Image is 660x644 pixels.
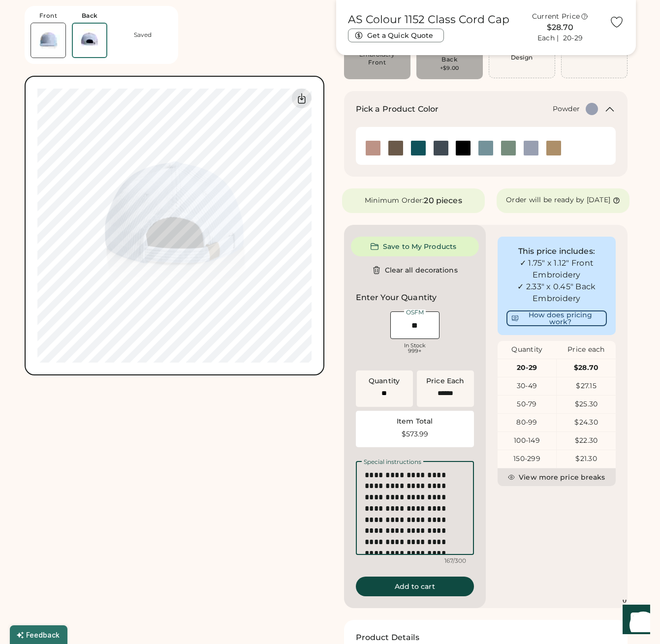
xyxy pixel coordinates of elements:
div: Khaki [546,141,561,155]
div: $25.30 [557,399,616,409]
h2: Enter Your Quantity [356,292,437,304]
div: Order will be ready by [506,195,585,205]
img: Black Swatch Image [456,141,471,155]
iframe: Front Chat [613,600,656,642]
div: Walnut [388,141,403,155]
div: $27.15 [557,381,616,391]
div: Hazy Pink [366,141,380,155]
div: OSFM [404,309,426,315]
div: Minimum Order: [365,196,424,206]
div: 167/300 [444,557,466,565]
div: $22.30 [557,436,616,446]
img: Atlantic Swatch Image [411,141,426,155]
div: Atlantic [411,141,426,155]
div: Powder [553,104,580,114]
div: Sage [501,141,516,155]
img: Hazy Pink Swatch Image [366,141,380,155]
img: Petrol Blue Swatch Image [434,141,448,155]
button: How does pricing work? [506,310,607,326]
div: Price Each [426,376,464,386]
button: Clear all decorations [351,260,479,280]
h2: Product Details [356,632,419,644]
div: 100-149 [498,436,557,446]
div: Black [456,141,471,155]
img: Slate Blue Swatch Image [478,141,493,155]
div: In Stock 999+ [390,343,440,354]
div: Back [82,12,98,20]
button: Get a Quick Quote [348,29,444,42]
div: 30-49 [498,381,557,391]
img: Powder Swatch Image [524,141,538,155]
div: Item Total [397,417,433,427]
div: Price each [557,345,616,355]
h1: AS Colour 1152 Class Cord Cap [348,13,509,27]
div: [DATE] [587,195,611,205]
div: 50-79 [498,399,557,409]
div: Slate Blue [478,141,493,155]
div: Quantity [498,345,557,355]
div: $21.30 [557,454,616,464]
div: Petrol Blue [434,141,448,155]
div: ✓ 1.75" x 1.12" Front Embroidery ✓ 2.33" x 0.45" Back Embroidery [506,257,607,305]
div: Download Back Mockup [292,89,312,108]
div: Front [39,12,58,20]
button: Add to cart [356,577,474,596]
img: Khaki Swatch Image [546,141,561,155]
img: Walnut Swatch Image [388,141,403,155]
div: Powder [524,141,538,155]
div: $28.70 [517,22,603,33]
div: 20 pieces [424,195,462,207]
button: View more price breaks [498,468,616,486]
div: Special instructions [362,459,423,465]
div: Current Price [532,12,580,22]
img: Sage Swatch Image [501,141,516,155]
div: Saved [134,31,152,39]
div: 80-99 [498,418,557,428]
div: +$9.00 [440,64,459,72]
div: $24.30 [557,418,616,428]
button: Save to My Products [351,237,479,256]
img: AS Colour 1152 Powder Front Thumbnail [31,23,65,58]
div: $28.70 [557,363,616,373]
div: Back [441,56,457,63]
div: Front [368,59,386,66]
div: Quantity [369,376,400,386]
div: 150-299 [498,454,557,464]
img: AS Colour 1152 Powder Back Thumbnail [73,24,106,57]
div: $573.99 [362,430,468,437]
div: This price includes: [506,245,607,257]
h2: Pick a Product Color [356,103,439,115]
div: 20-29 [498,363,557,373]
div: Each | 20-29 [537,33,583,43]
